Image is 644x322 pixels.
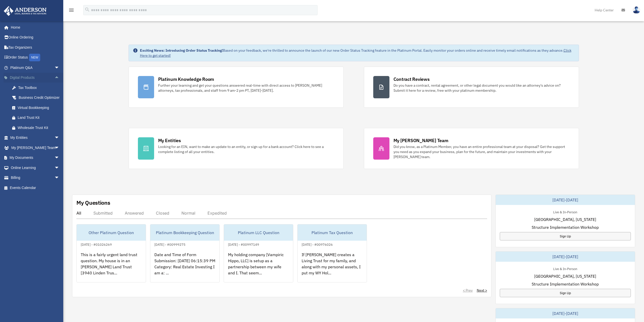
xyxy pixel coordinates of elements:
span: [GEOGRAPHIC_DATA], [US_STATE] [534,273,596,279]
a: Sign Up [500,289,631,297]
span: arrow_drop_down [54,143,65,153]
div: Platinum Tax Question [298,224,367,241]
a: My [PERSON_NAME] Team Did you know, as a Platinum Member, you have an entire professional team at... [364,128,579,169]
a: Wholesale Trust Kit [7,123,67,133]
span: arrow_drop_down [54,173,65,183]
div: Expedited [207,211,227,216]
div: Other Platinum Question [77,224,146,241]
div: Based on your feedback, we're thrilled to announce the launch of our new Order Status Tracking fe... [140,48,575,58]
img: Anderson Advisors Platinum Portal [2,6,48,16]
div: [DATE] - #00997149 [224,241,263,247]
div: NEW [29,54,40,61]
div: [DATE] - #00999275 [150,241,190,247]
span: arrow_drop_down [54,153,65,163]
div: Contract Reviews [393,76,430,82]
div: Live & In-Person [549,209,581,214]
div: [DATE] - #01026269 [77,241,116,247]
a: My Documentsarrow_drop_down [4,153,67,163]
a: Contract Reviews Do you have a contract, rental agreement, or other legal document you would like... [364,67,579,108]
a: Virtual Bookkeeping [7,103,67,113]
a: Billingarrow_drop_down [4,173,67,183]
a: Tax Toolbox [7,83,67,93]
span: arrow_drop_down [54,63,65,73]
a: My Entities Looking for an EIN, want to make an update to an entity, or sign up for a bank accoun... [129,128,344,169]
div: Answered [125,211,144,216]
a: Online Ordering [4,32,67,43]
i: menu [68,7,74,13]
span: Structure Implementation Workshop [532,281,599,287]
div: Do you have a contract, rental agreement, or other legal document you would like an attorney's ad... [393,83,570,93]
a: Order StatusNEW [4,52,67,63]
div: Did you know, as a Platinum Member, you have an entire professional team at your disposal? Get th... [393,144,570,159]
div: Submitted [93,211,113,216]
a: Home [4,22,65,32]
div: My [PERSON_NAME] Team [393,137,448,144]
a: Next > [477,288,487,293]
a: Online Learningarrow_drop_down [4,163,67,173]
a: Platinum LLC Question[DATE] - #00997149My holding company [Vampiric Hippo, LLC] is setup as a par... [224,224,293,282]
span: Structure Implementation Workshop [532,224,599,230]
div: My Questions [76,199,110,206]
a: Land Trust Kit [7,113,67,123]
div: [DATE]-[DATE] [496,252,635,262]
div: Platinum Bookkeeping Question [150,224,219,241]
a: Other Platinum Question[DATE] - #01026269This is a fairly urgent land trust question. My house is... [76,224,146,282]
div: My holding company [Vampiric Hippo, LLC] is setup as a partnership between my wife and I. That se... [224,248,293,287]
span: arrow_drop_up [54,73,65,83]
img: User Pic [633,6,640,14]
div: This is a fairly urgent land trust question. My house is in an [PERSON_NAME] Land Trust [3940 Lin... [77,248,146,287]
strong: Exciting News: Introducing Order Status Tracking! [140,48,223,53]
a: menu [68,9,74,13]
div: [DATE] - #00976026 [298,241,337,247]
div: Business Credit Optimizer [18,94,61,101]
a: Platinum Q&Aarrow_drop_down [4,63,67,73]
a: Events Calendar [4,183,67,193]
a: Tax Organizers [4,42,67,52]
div: Tax Toolbox [18,85,61,91]
span: arrow_drop_down [54,163,65,173]
div: Date and Time of Form Submission: [DATE] 06:15:39 PM Category: Real Estate Investing I am a: ... [150,248,219,287]
a: Digital Productsarrow_drop_up [4,73,67,83]
div: If [PERSON_NAME] creates a Living Trust for my family, and along with my personal assets, I put m... [298,248,367,287]
a: Business Credit Optimizer [7,93,67,103]
a: Platinum Bookkeeping Question[DATE] - #00999275Date and Time of Form Submission: [DATE] 06:15:39 ... [150,224,220,282]
div: Closed [156,211,169,216]
a: Sign Up [500,232,631,240]
a: Platinum Tax Question[DATE] - #00976026If [PERSON_NAME] creates a Living Trust for my family, and... [297,224,367,282]
div: All [76,211,81,216]
i: search [85,7,90,12]
div: Virtual Bookkeeping [18,105,61,111]
div: My Entities [158,137,181,144]
div: Wholesale Trust Kit [18,125,61,131]
div: Further your learning and get your questions answered real-time with direct access to [PERSON_NAM... [158,83,334,93]
a: My Entitiesarrow_drop_down [4,133,67,143]
div: Live & In-Person [549,266,581,271]
span: arrow_drop_down [54,133,65,143]
div: Looking for an EIN, want to make an update to an entity, or sign up for a bank account? Click her... [158,144,334,154]
div: Platinum LLC Question [224,224,293,241]
div: Land Trust Kit [18,115,61,121]
div: [DATE]-[DATE] [496,195,635,205]
a: Platinum Knowledge Room Further your learning and get your questions answered real-time with dire... [129,67,344,108]
a: Click Here to get started! [140,48,571,58]
div: Normal [181,211,195,216]
div: [DATE]-[DATE] [496,308,635,318]
div: Platinum Knowledge Room [158,76,214,82]
span: [GEOGRAPHIC_DATA], [US_STATE] [534,216,596,222]
a: My [PERSON_NAME] Teamarrow_drop_down [4,143,67,153]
